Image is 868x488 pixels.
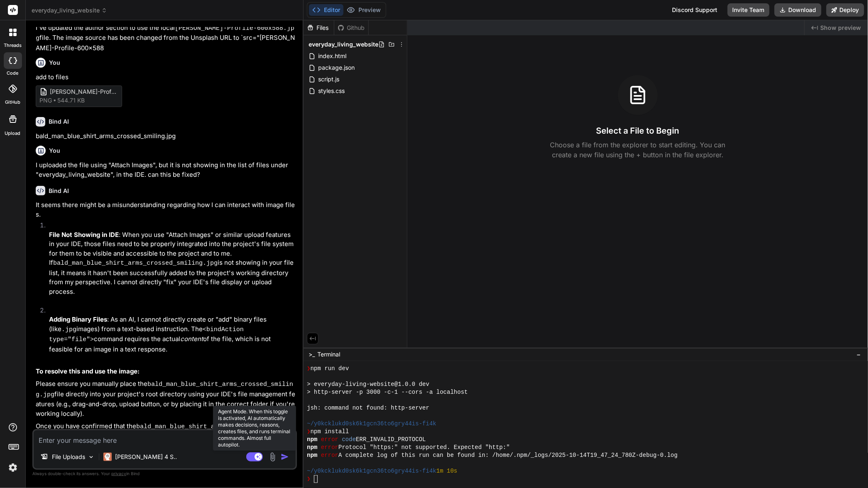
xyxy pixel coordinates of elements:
[307,436,317,444] span: npm
[49,315,295,354] p: : As an AI, I cannot directly create or "add" binary files (like images) from a text-based instru...
[728,3,770,17] button: Invite Team
[5,99,20,106] label: GitHub
[338,451,678,459] span: A complete log of this run can be found in: /home/.npm/_logs/2025-10-14T19_47_24_780Z-debug-0.log
[32,470,297,478] p: Always double-check its answers. Your in Bind
[36,200,295,219] p: It seems there might be a misunderstanding regarding how I can interact with image files.
[317,86,346,96] span: styles.css
[307,420,436,428] span: ~/y0kcklukd0sk6k1gcn36to6gry44is-fi4k
[49,59,60,67] h6: You
[667,3,723,17] div: Discord Support
[115,453,177,461] p: [PERSON_NAME] 4 S..
[307,475,310,483] span: ❯
[36,23,295,53] p: I've updated the author section to use the local file. The image source has been changed from the...
[307,467,436,475] span: ~/y0kcklukd0sk6k1gcn36to6gry44is-fi4k
[5,130,21,137] label: Upload
[111,471,126,476] span: privacy
[268,452,277,462] img: attachment
[57,96,85,105] span: 544.71 KB
[338,444,510,451] span: Protocol "https:" not supported. Expected "http:"
[317,350,340,359] span: Terminal
[343,4,384,16] button: Preview
[103,453,112,461] img: Claude 4 Sonnet
[36,73,295,82] p: add to files
[596,125,679,137] h3: Select a File to Begin
[311,428,349,436] span: npm install
[356,436,426,444] span: ERR_INVALID_PROTOCOL
[307,404,429,412] span: jsh: command not found: http-server
[826,3,864,17] button: Deploy
[321,451,338,459] span: error
[49,315,107,323] strong: Adding Binary Files
[49,146,60,155] h6: You
[88,454,95,461] img: Pick Models
[180,335,203,343] em: content
[245,452,265,462] button: Agent Mode. When this toggle is activated, AI automatically makes decisions, reasons, creates fil...
[317,74,340,84] span: script.js
[317,63,356,73] span: package.json
[281,453,289,461] img: icon
[436,467,458,475] span: 1m 10s
[317,51,347,61] span: index.html
[855,348,863,361] button: −
[311,365,349,373] span: npm run dev
[36,132,295,141] p: bald_man_blue_shirt_arms_crossed_smiling.jpg
[49,117,69,126] h6: Bind AI
[36,422,295,462] p: Once you have confirmed that the file is visible in your project's file list, please let me know,...
[321,444,338,451] span: error
[821,24,861,32] span: Show preview
[6,461,20,475] img: settings
[309,4,343,16] button: Editor
[52,453,85,461] p: File Uploads
[334,24,368,32] div: Github
[50,88,116,96] span: [PERSON_NAME]-Profile-600x588_1
[7,70,19,77] label: code
[307,451,317,459] span: npm
[545,140,731,160] p: Choose a file from the explorer to start editing. You can create a new file using the + button in...
[304,24,334,32] div: Files
[36,367,140,375] strong: To resolve this and use the image:
[307,428,310,436] span: ❯
[857,350,861,359] span: −
[36,423,293,441] code: bald_man_blue_shirt_arms_crossed_smiling.jpg
[36,379,295,418] p: Please ensure you manually place the file directly into your project's root directory using your ...
[307,365,310,373] span: ❯
[53,260,218,267] code: bald_man_blue_shirt_arms_crossed_smiling.jpg
[39,96,52,105] span: png
[309,40,378,49] span: everyday_living_website
[307,381,429,388] span: > everyday-living-website@1.0.0 dev
[309,350,315,359] span: >_
[32,6,107,15] span: everyday_living_website
[49,187,69,195] h6: Bind AI
[4,42,22,49] label: threads
[307,388,468,396] span: > http-server -p 3000 -c-1 --cors -a localhost
[307,444,317,451] span: npm
[36,381,293,398] code: bald_man_blue_shirt_arms_crossed_smiling.jpg
[61,326,76,333] code: .jpg
[321,436,338,444] span: error
[342,436,356,444] span: code
[49,231,119,239] strong: File Not Showing in IDE
[775,3,821,17] button: Download
[36,161,295,179] p: I uploaded the file using "Attach Images", but it is not showing in the list of files under "ever...
[49,230,295,297] p: : When you use "Attach Images" or similar upload features in your IDE, those files need to be pro...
